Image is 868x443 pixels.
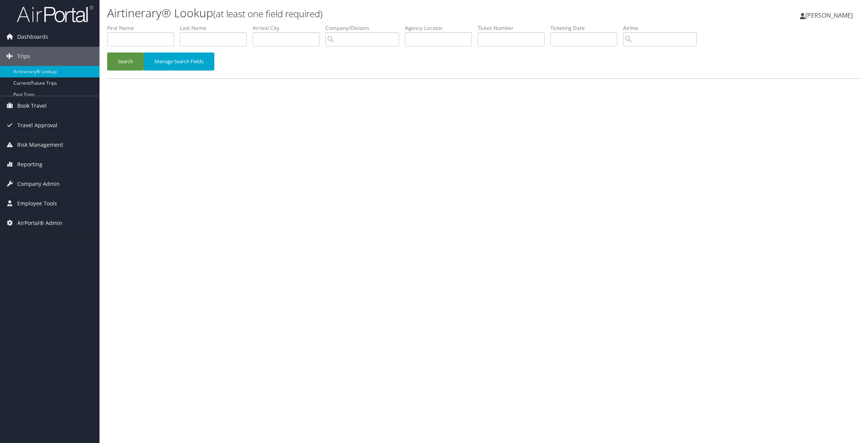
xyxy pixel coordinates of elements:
[180,24,253,32] label: Last Name
[550,24,623,32] label: Ticketing Date
[17,194,57,213] span: Employee Tools
[17,174,60,194] span: Company Admin
[800,4,860,27] a: [PERSON_NAME]
[213,7,323,20] small: (at least one field required)
[107,5,609,21] h1: Airtinerary® Lookup
[17,27,48,46] span: Dashboards
[805,11,853,20] span: [PERSON_NAME]
[17,5,93,23] img: airportal-logo.png
[478,24,550,32] label: Ticket Number
[17,116,57,135] span: Travel Approval
[325,24,405,32] label: Company/Division
[17,213,62,233] span: AirPortal® Admin
[623,24,703,32] label: Airline
[144,53,214,71] button: Manage Search Fields
[17,96,47,115] span: Book Travel
[17,135,63,154] span: Risk Management
[17,155,42,174] span: Reporting
[107,53,144,71] button: Search
[17,47,30,66] span: Trips
[253,24,325,32] label: Arrival City
[405,24,478,32] label: Agency Locator
[107,24,180,32] label: First Name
